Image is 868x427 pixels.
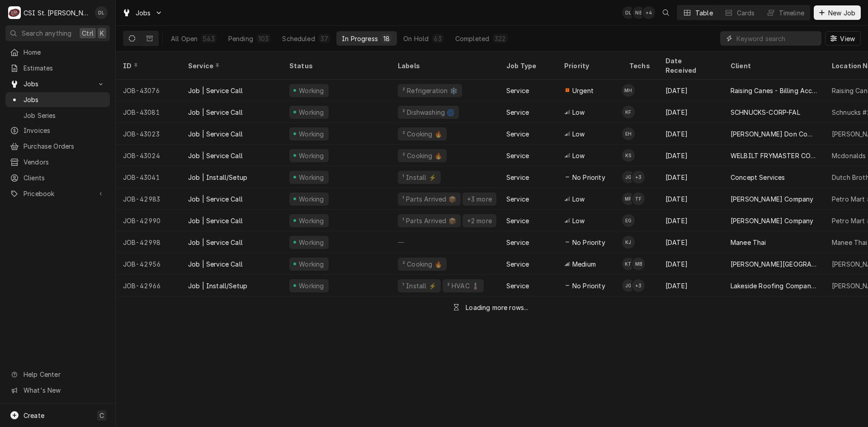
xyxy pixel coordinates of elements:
div: +3 more [466,194,493,204]
div: Kris Thomason's Avatar [622,258,635,270]
div: 18 [383,34,390,43]
div: Timeline [779,8,804,18]
div: Kyle Smith's Avatar [622,149,635,162]
a: Go to Help Center [5,367,110,382]
div: Service [506,108,529,117]
div: JG [622,279,635,292]
div: JOB-43023 [116,123,181,145]
a: Go to Jobs [5,76,110,91]
div: 543 [203,34,214,43]
span: What's New [24,385,104,395]
span: Pricebook [24,189,92,198]
div: ² HVAC 🌡️ [446,281,480,291]
div: ¹ Install ⚡️ [401,173,437,182]
div: Job | Service Call [188,259,243,269]
div: [DATE] [658,275,723,296]
div: Job | Service Call [188,129,243,139]
div: Jeff George's Avatar [622,279,635,292]
a: Purchase Orders [5,139,110,154]
div: Service [506,129,529,139]
div: + 3 [632,171,645,183]
a: Clients [5,170,110,185]
div: JOB-42983 [116,188,181,210]
span: Vendors [24,157,105,167]
div: Thomas Fonte's Avatar [632,192,645,205]
div: Concept Services [731,173,785,182]
div: Working [297,194,325,204]
div: Working [297,129,325,139]
div: Job | Install/Setup [188,281,247,291]
div: 103 [259,34,269,43]
div: Job | Service Call [188,108,243,117]
a: Home [5,45,110,60]
div: Completed [455,34,489,43]
div: Labels [398,61,492,70]
span: Jobs [24,95,105,104]
div: Kevin Floyd's Avatar [622,106,635,118]
div: ¹ Install ⚡️ [401,281,437,291]
a: Go to Jobs [118,5,166,20]
div: [DATE] [658,231,723,253]
div: CSI St. Louis's Avatar [8,6,21,19]
div: MB [632,258,645,270]
div: MH [622,84,635,97]
div: — [391,231,499,253]
input: Keyword search [736,31,817,46]
div: MF [622,192,635,205]
div: Mike Baker's Avatar [632,258,645,270]
div: [PERSON_NAME] Company [731,216,813,225]
div: [DATE] [658,123,723,145]
div: Working [297,151,325,160]
span: Help Center [24,370,104,379]
div: KS [622,149,635,162]
div: JOB-42990 [116,210,181,231]
div: Client [731,61,816,70]
div: Matt Flores's Avatar [622,192,635,205]
div: ID [123,61,172,70]
div: +2 more [466,216,493,225]
div: Job | Service Call [188,238,243,247]
div: Service [506,238,529,247]
div: ¹ Parts Arrived 📦 [401,194,457,204]
div: [DATE] [658,210,723,231]
div: EH [622,127,635,140]
div: Pending [228,34,253,43]
div: JOB-42956 [116,253,181,275]
span: K [100,28,104,38]
div: [DATE] [658,253,723,275]
div: Status [289,61,382,70]
div: Service [188,61,273,70]
div: Lakeside Roofing Company, Inc. [731,281,817,291]
div: KJ [622,236,635,249]
div: 63 [434,34,441,43]
div: DL [95,6,108,19]
div: JOB-43041 [116,166,181,188]
button: Open search [659,5,673,20]
div: TF [632,192,645,205]
div: JOB-42966 [116,275,181,296]
span: Urgent [572,86,594,95]
span: No Priority [572,238,605,247]
span: Jobs [136,8,151,18]
div: 37 [321,34,328,43]
div: Nick Badolato's Avatar [632,6,645,19]
div: Service [506,173,529,182]
div: Kevin Jordan's Avatar [622,236,635,249]
div: [DATE] [658,188,723,210]
div: + 4 [642,6,655,19]
div: KF [622,106,635,118]
span: Search anything [22,28,71,38]
div: 322 [495,34,505,43]
span: C [99,411,104,420]
a: Jobs [5,92,110,107]
div: ¹ Parts Arrived 📦 [401,216,457,225]
div: Cards [737,8,755,18]
div: In Progress [342,34,378,43]
span: New Job [826,8,857,18]
div: Manee Thai [731,238,766,247]
div: Loading more rows... [466,303,528,312]
span: Clients [24,173,105,183]
div: All Open [171,34,198,43]
span: Low [572,194,585,204]
span: Invoices [24,126,105,135]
